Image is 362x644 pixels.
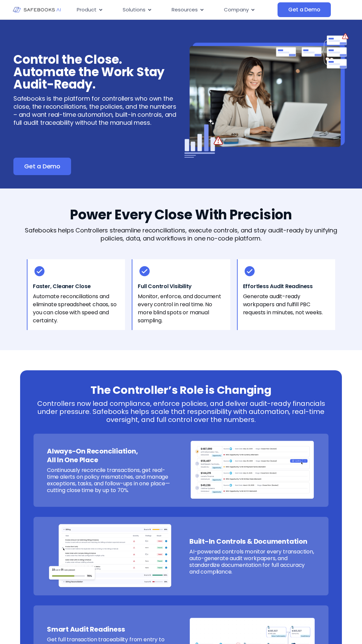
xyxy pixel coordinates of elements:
p: Safebooks helps Controllers streamline reconciliations, execute controls, and stay audit-ready by... [13,226,349,243]
span: Get a Demo [288,6,320,13]
span: Resources [172,6,198,14]
p: Monitor, enforce, and document every control in real time. No more blind spots or manual sampling. [138,292,225,325]
h3: Always-On Reconciliation, All In One Place [47,447,173,464]
a: Get a Demo [278,2,331,17]
span: Product [77,6,97,14]
span: Company [224,6,249,14]
img: Safebooks for Controllers 6 [47,524,173,589]
p: Controllers now lead compliance, enforce policies, and deliver audit-ready financials under press... [34,399,328,424]
img: Safebooks for Controllers 2 [243,265,257,278]
h3: Smart Audit Readiness [47,625,173,634]
h3: Full Control Visibility [138,280,225,292]
img: Safebooks for Controllers 2 [138,265,152,278]
nav: Menu [71,3,278,16]
h3: Control the Close. Automate the Work Stay Audit-Ready. [13,53,178,91]
img: Safebooks for Controllers 5 [190,440,315,500]
p: Generate audit-ready workpapers and fulfill PBC requests in minutes, not weeks. [243,292,330,317]
img: Safebooks for Controllers 2 [33,265,47,278]
h3: Built-In Controls & Documentation [189,537,315,546]
h3: The Controller’s Role is Changing [34,384,328,396]
p: AI-powered controls monitor every transaction, auto-generate audit workpapers, and standardize do... [189,548,315,575]
span: Get a Demo [24,163,60,170]
h3: Faster, Cleaner Close [33,280,120,292]
p: Automate reconciliations and eliminate spreadsheet chaos, so you can close with speed and certainty. [33,292,120,325]
div: Menu Toggle [71,3,278,16]
img: Safebooks for Controllers 1 [184,33,349,158]
p: Safebooks is the platform for controllers who own the close, the reconciliations, the policies, a... [13,95,178,127]
p: Continuously reconcile transactions, get real-time alerts on policy mismatches, and manage except... [47,467,173,494]
h3: Effortless Audit Readiness [243,280,330,292]
span: Solutions [123,6,145,14]
a: Get a Demo [13,158,71,175]
h3: Power Every Close With Precision [13,209,349,221]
